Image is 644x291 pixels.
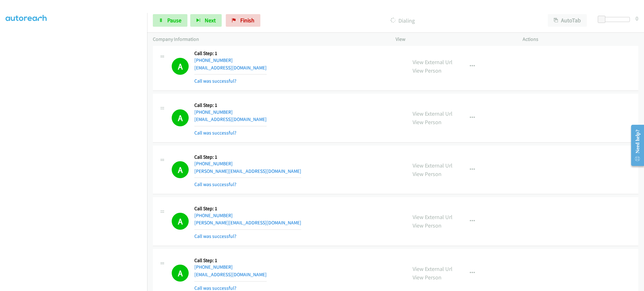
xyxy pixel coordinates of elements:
[194,78,236,84] a: Call was successful?
[172,265,189,282] h1: A
[172,161,189,178] h1: A
[601,17,630,22] div: Delay between calls (in seconds)
[205,17,216,24] span: Next
[194,109,233,115] a: [PHONE_NUMBER]
[194,181,236,187] a: Call was successful?
[194,168,301,174] a: [PERSON_NAME][EMAIL_ADDRESS][DOMAIN_NAME]
[413,222,441,229] a: View Person
[194,50,267,57] h5: Call Step: 1
[194,257,267,264] h5: Call Step: 1
[194,206,301,212] h5: Call Step: 1
[194,102,267,108] h5: Call Step: 1
[413,213,452,221] a: View External Url
[172,58,189,75] h1: A
[413,274,441,281] a: View Person
[190,14,222,27] button: Next
[172,213,189,230] h1: A
[172,109,189,126] h1: A
[194,272,267,277] a: [EMAIL_ADDRESS][DOMAIN_NAME]
[226,14,260,27] a: Finish
[413,162,452,169] a: View External Url
[194,220,301,226] a: [PERSON_NAME][EMAIL_ADDRESS][DOMAIN_NAME]
[413,170,441,178] a: View Person
[413,58,452,66] a: View External Url
[153,14,187,27] a: Pause
[626,120,644,170] iframe: Resource Center
[194,130,236,136] a: Call was successful?
[153,36,384,43] p: Company Information
[413,265,452,272] a: View External Url
[194,285,236,291] a: Call was successful?
[548,14,587,27] button: AutoTab
[194,161,233,167] a: [PHONE_NUMBER]
[194,65,267,71] a: [EMAIL_ADDRESS][DOMAIN_NAME]
[523,36,638,43] p: Actions
[194,154,301,160] h5: Call Step: 1
[636,14,638,23] div: 0
[167,17,181,24] span: Pause
[413,118,441,126] a: View Person
[194,233,236,239] a: Call was successful?
[269,16,536,25] p: Dialing
[194,212,233,218] a: [PHONE_NUMBER]
[194,264,233,270] a: [PHONE_NUMBER]
[396,36,511,43] p: View
[413,67,441,74] a: View Person
[240,17,254,24] span: Finish
[194,57,233,63] a: [PHONE_NUMBER]
[194,116,267,122] a: [EMAIL_ADDRESS][DOMAIN_NAME]
[413,110,452,117] a: View External Url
